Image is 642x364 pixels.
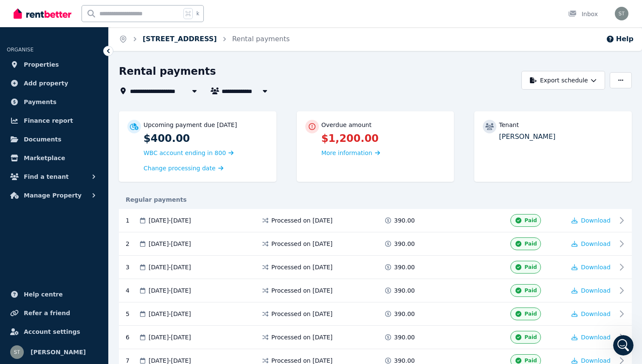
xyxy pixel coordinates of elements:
img: Profile image for Jodie [24,5,38,18]
div: 4 [126,284,138,297]
div: 1 [126,214,138,227]
span: Processed on [DATE] [271,286,332,295]
span: Download [581,217,611,224]
span: Download [581,310,611,317]
span: Processed on [DATE] [271,240,332,248]
button: Download [572,216,611,225]
span: 390.00 [394,286,415,295]
button: Home [133,3,149,20]
span: Finance report [24,116,73,126]
span: Download [581,357,611,364]
span: ORGANISE [7,47,34,53]
div: Hi [PERSON_NAME], thanks for your message. Can you please share a little further detail on what y... [14,63,132,96]
span: Help centre [24,289,63,299]
nav: Breadcrumb [109,27,300,51]
div: Inbox [568,10,598,18]
span: [DATE] - [DATE] [149,216,191,225]
button: Upload attachment [40,278,47,285]
iframe: Intercom live chat [613,335,634,356]
a: Marketplace [7,150,101,166]
span: k [196,10,199,17]
span: Manage Property [24,190,82,200]
p: [PERSON_NAME] [499,132,623,142]
a: Documents [7,131,101,148]
span: [DATE] - [DATE] [149,286,191,295]
span: Paid [524,240,537,247]
div: Regular payments [119,195,632,204]
span: Paid [524,334,537,341]
div: 2 [126,237,138,250]
div: 5 [126,308,138,320]
span: Processed on [DATE] [271,216,332,225]
div: [DATE] [7,27,163,38]
span: Processed on [DATE] [271,310,332,318]
button: Send a message… [146,275,159,288]
h1: [PERSON_NAME] [41,4,96,11]
span: Add property [24,78,68,88]
div: Hi [PERSON_NAME], the rental schedule looks incorrect. I remember because the tenant never signed... [31,108,163,210]
span: Change processing date [144,164,216,172]
span: Properties [24,59,59,70]
span: 390.00 [394,310,415,318]
a: [STREET_ADDRESS] [143,35,217,43]
span: [DATE] - [DATE] [149,310,191,318]
div: Hi [PERSON_NAME], thanks for letting me know. Would you mind sharing what part of the rent schedu... [7,231,139,282]
span: Paid [524,287,537,294]
a: Rental payments [232,35,290,43]
button: Download [572,333,611,341]
span: 390.00 [394,240,415,248]
div: Hi [PERSON_NAME], thanks for your message. Can you please share a little further detail on what y... [7,58,139,101]
div: Close [149,3,164,19]
a: Change processing date [144,164,223,172]
span: Payments [24,97,56,107]
button: Export schedule [521,71,605,90]
span: Paid [524,357,537,364]
p: Tenant [499,121,519,129]
span: Download [581,264,611,271]
a: Refer a friend [7,305,101,322]
button: Help [606,34,634,44]
span: 390.00 [394,216,415,225]
img: Shlok Thakur [10,345,24,359]
button: Manage Property [7,187,101,204]
div: 3 [126,261,138,274]
span: More information [321,150,372,156]
span: Paid [524,310,537,317]
div: Hi [PERSON_NAME], the rental schedule looks incorrect. I remember because the tenant never signed... [37,113,156,205]
div: New messages divider [7,223,163,224]
span: Paid [524,264,537,271]
span: Marketplace [24,153,65,163]
span: Processed on [DATE] [271,333,332,341]
span: [DATE] - [DATE] [149,240,191,248]
button: Gif picker [27,278,34,285]
span: [DATE] - [DATE] [149,263,191,271]
button: go back [6,3,22,20]
span: Refer a friend [24,308,70,318]
button: Find a tenant [7,168,101,185]
button: Download [572,263,611,271]
span: [DATE] - [DATE] [149,333,191,341]
span: Download [581,334,611,341]
a: Account settings [7,323,101,340]
button: Download [572,286,611,295]
div: Jodie says… [7,58,163,108]
span: 390.00 [394,263,415,271]
span: WBC account ending in 800 [144,150,226,156]
textarea: Message… [7,260,163,275]
button: Download [572,240,611,248]
div: Hi [PERSON_NAME], thanks for letting me know. Would you mind sharing what part of the rent schedu... [14,236,132,277]
a: Payments [7,93,101,110]
a: Properties [7,56,101,73]
a: Finance report [7,112,101,129]
div: Jodie says… [7,231,163,301]
span: Documents [24,134,62,144]
p: Active [41,11,58,19]
img: RentBetter [14,7,71,20]
h1: Rental payments [119,65,216,78]
span: Find a tenant [24,172,69,182]
span: Download [581,240,611,247]
span: Processed on [DATE] [271,263,332,271]
img: Profile image for Jodie [25,40,34,48]
p: Overdue amount [321,121,372,129]
span: 390.00 [394,333,415,341]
